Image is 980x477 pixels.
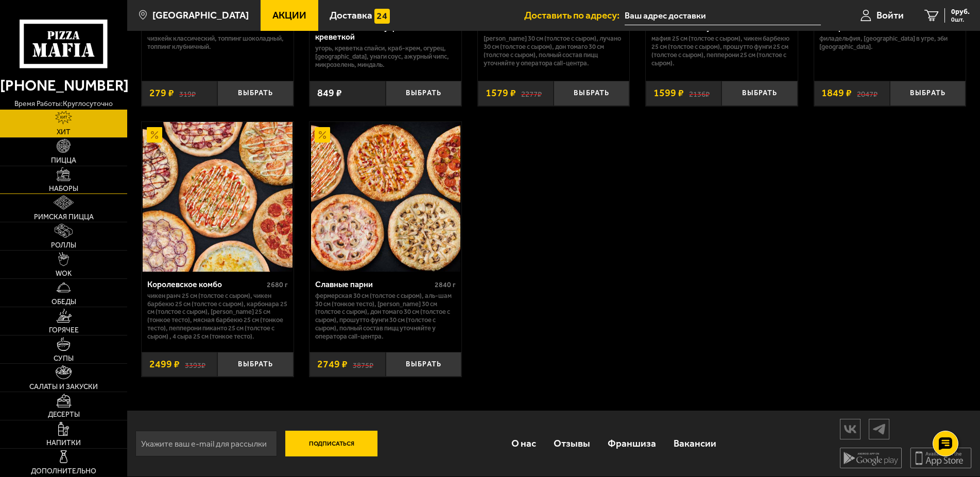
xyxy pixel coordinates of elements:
[57,129,71,136] span: Хит
[554,81,629,106] button: Выбрать
[152,10,249,20] span: [GEOGRAPHIC_DATA]
[311,122,460,271] img: Славные парни
[869,420,889,438] img: tg
[315,127,330,143] img: Акционный
[721,81,797,106] button: Выбрать
[272,10,306,20] span: Акции
[29,383,98,391] span: Салаты и закуски
[386,352,461,377] button: Выбрать
[484,34,624,67] p: [PERSON_NAME] 30 см (толстое с сыром), Лучано 30 см (толстое с сыром), Дон Томаго 30 см (толстое ...
[147,127,162,143] img: Акционный
[353,359,373,369] s: 3875 ₽
[951,8,970,15] span: 0 руб.
[502,427,544,461] a: О нас
[285,431,377,456] button: Подписаться
[315,22,436,42] div: [PERSON_NAME] с угрём и креветкой
[654,88,684,98] span: 1599 ₽
[143,122,292,271] img: Королевское комбо
[665,427,725,461] a: Вакансии
[486,88,516,98] span: 1579 ₽
[179,88,196,98] s: 319 ₽
[819,34,960,51] p: Филадельфия, [GEOGRAPHIC_DATA] в угре, Эби [GEOGRAPHIC_DATA].
[330,10,372,20] span: Доставка
[840,420,860,438] img: vk
[857,88,878,98] s: 2047 ₽
[876,10,904,20] span: Войти
[48,411,80,418] span: Десерты
[821,88,852,98] span: 1849 ₽
[890,81,966,106] button: Выбрать
[317,359,348,369] span: 2749 ₽
[267,280,288,289] span: 2680 г
[521,88,542,98] s: 2277 ₽
[147,292,288,341] p: Чикен Ранч 25 см (толстое с сыром), Чикен Барбекю 25 см (толстое с сыром), Карбонара 25 см (толст...
[524,10,625,20] span: Доставить по адресу:
[49,327,79,334] span: Горячее
[217,81,293,106] button: Выбрать
[435,280,456,289] span: 2840 г
[149,359,180,369] span: 2499 ₽
[625,6,821,25] input: Ваш адрес доставки
[149,88,174,98] span: 279 ₽
[51,157,76,164] span: Пицца
[651,34,792,67] p: Мафия 25 см (толстое с сыром), Чикен Барбекю 25 см (толстое с сыром), Прошутто Фунги 25 см (толст...
[135,431,277,456] input: Укажите ваш e-mail для рассылки
[185,359,205,369] s: 3393 ₽
[545,427,599,461] a: Отзывы
[315,292,456,341] p: Фермерская 30 см (толстое с сыром), Аль-Шам 30 см (тонкое тесто), [PERSON_NAME] 30 см (толстое с ...
[56,270,72,277] span: WOK
[147,34,288,51] p: Чизкейк классический, топпинг шоколадный, топпинг клубничный.
[51,242,76,249] span: Роллы
[315,279,432,289] div: Славные парни
[142,122,294,271] a: АкционныйКоролевское комбо
[31,468,96,475] span: Дополнительно
[599,427,665,461] a: Франшиза
[386,81,461,106] button: Выбрать
[317,88,342,98] span: 849 ₽
[689,88,710,98] s: 2136 ₽
[315,44,456,69] p: угорь, креветка спайси, краб-крем, огурец, [GEOGRAPHIC_DATA], унаги соус, ажурный чипс, микрозеле...
[217,352,293,377] button: Выбрать
[374,9,390,24] img: 15daf4d41897b9f0e9f617042186c801.svg
[147,279,264,289] div: Королевское комбо
[46,439,81,447] span: Напитки
[310,122,461,271] a: АкционныйСлавные парни
[951,16,970,23] span: 0 шт.
[34,214,94,221] span: Римская пицца
[54,355,74,362] span: Супы
[51,298,76,306] span: Обеды
[49,185,78,192] span: Наборы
